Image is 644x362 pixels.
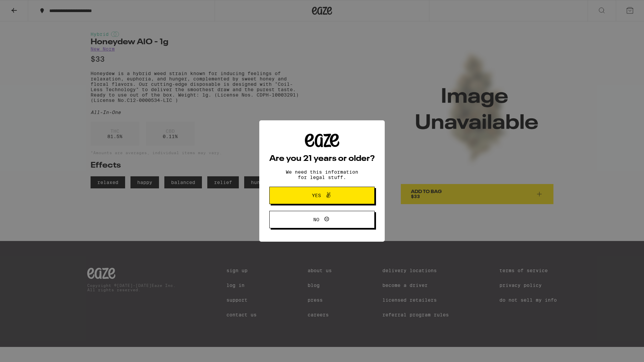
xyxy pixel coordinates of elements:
button: Yes [269,187,375,204]
p: We need this information for legal stuff. [280,169,364,180]
h2: Are you 21 years or older? [269,155,375,163]
span: No [313,217,319,222]
button: No [269,211,375,228]
span: Yes [312,193,321,198]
